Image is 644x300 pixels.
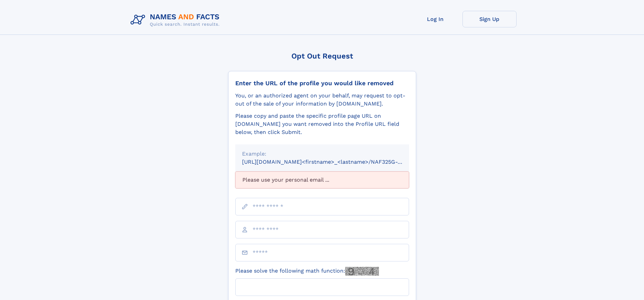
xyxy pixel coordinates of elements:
img: Logo Names and Facts [128,11,225,29]
a: Sign Up [462,11,517,27]
div: Please use your personal email ... [235,171,409,188]
label: Please solve the following math function: [235,267,379,276]
div: Example: [242,150,402,158]
div: Enter the URL of the profile you would like removed [235,79,409,87]
small: [URL][DOMAIN_NAME]<firstname>_<lastname>/NAF325G-xxxxxxxx [242,159,422,165]
div: Opt Out Request [228,52,416,60]
div: You, or an authorized agent on your behalf, may request to opt-out of the sale of your informatio... [235,92,409,108]
div: Please copy and paste the specific profile page URL on [DOMAIN_NAME] you want removed into the Pr... [235,112,409,136]
a: Log In [408,11,462,27]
